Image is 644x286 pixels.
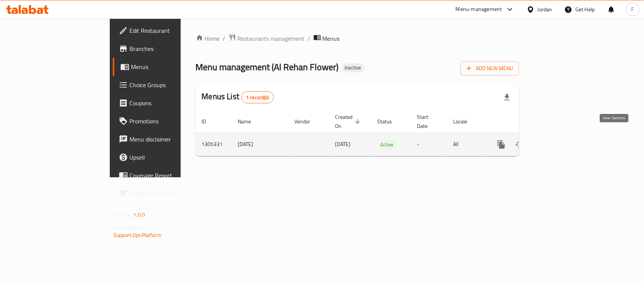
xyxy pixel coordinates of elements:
h2: Menus List [202,91,274,103]
span: Menu management ( Al Rehan Flower ) [196,58,339,75]
nav: breadcrumb [196,34,519,43]
span: Status [378,117,402,126]
span: Get support on: [114,223,148,232]
div: Active [378,140,397,149]
a: Menu disclaimer [113,130,217,148]
span: 1.0.0 [133,210,145,220]
span: Branches [129,44,211,53]
a: Upsell [113,148,217,166]
span: Active [378,140,397,149]
a: Support.OpsPlatform [114,230,161,240]
span: Name [238,117,261,126]
span: Upsell [129,153,211,162]
button: Add New Menu [461,62,519,75]
span: Version: [114,210,132,220]
span: Locale [453,117,477,126]
span: Vendor [295,117,320,126]
div: Jordan [538,5,552,14]
a: Restaurants management [229,34,305,43]
td: All [447,133,486,156]
span: Choice Groups [129,80,211,89]
td: - [411,133,447,156]
span: Promotions [129,117,211,126]
table: enhanced table [196,110,571,156]
a: Choice Groups [113,76,217,94]
span: ID [202,117,216,126]
a: Branches [113,40,217,58]
li: / [223,34,226,43]
span: F [631,5,634,14]
a: Edit Restaurant [113,22,217,40]
span: Menus [323,34,340,43]
div: Total records count [241,91,274,103]
a: Coupons [113,94,217,112]
th: Actions [486,110,571,133]
div: Menu-management [456,5,502,14]
li: / [308,34,310,43]
a: Promotions [113,112,217,130]
div: Inactive [342,63,364,72]
span: Add New Menu [467,64,513,73]
span: Edit Restaurant [129,26,211,35]
div: Export file [498,88,516,106]
button: more [492,135,510,154]
span: Start Date [417,112,438,131]
a: Grocery Checklist [113,185,217,203]
span: Menu disclaimer [129,135,211,144]
td: [DATE] [232,133,289,156]
span: Restaurants management [238,34,305,43]
span: Menus [131,62,211,71]
span: [DATE] [335,139,351,149]
span: Inactive [342,65,364,71]
span: Grocery Checklist [129,189,211,198]
a: Coverage Report [113,166,217,185]
span: Coupons [129,98,211,108]
span: Created On [335,112,363,131]
a: Menus [113,58,217,76]
span: 1 record(s) [241,94,274,101]
span: Coverage Report [129,171,211,180]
